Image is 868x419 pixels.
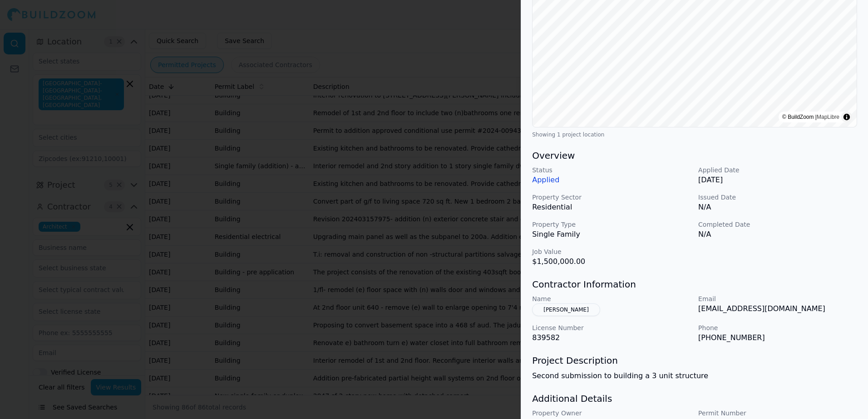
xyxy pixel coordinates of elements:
[698,166,857,175] p: Applied Date
[532,278,857,291] h3: Contractor Information
[532,220,691,229] p: Property Type
[532,229,691,240] p: Single Family
[532,409,691,418] p: Property Owner
[532,354,857,367] h3: Project Description
[532,247,691,256] p: Job Value
[532,193,691,202] p: Property Sector
[532,131,857,138] div: Showing 1 project location
[532,202,691,213] p: Residential
[532,323,691,332] p: License Number
[532,392,857,405] h3: Additional Details
[532,370,857,381] p: Second submission to building a 3 unit structure
[532,166,691,175] p: Status
[782,112,839,122] div: © BuildZoom |
[532,303,600,316] button: [PERSON_NAME]
[841,112,852,122] summary: Toggle attribution
[532,294,691,303] p: Name
[698,409,857,418] p: Permit Number
[698,303,857,314] p: [EMAIL_ADDRESS][DOMAIN_NAME]
[698,332,857,343] p: [PHONE_NUMBER]
[698,193,857,202] p: Issued Date
[532,256,691,267] p: $1,500,000.00
[532,332,691,343] p: 839582
[817,114,839,120] a: MapLibre
[698,229,857,240] p: N/A
[532,149,857,162] h3: Overview
[698,220,857,229] p: Completed Date
[698,202,857,213] p: N/A
[532,175,691,185] p: Applied
[698,294,857,303] p: Email
[698,175,857,185] p: [DATE]
[698,323,857,332] p: Phone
